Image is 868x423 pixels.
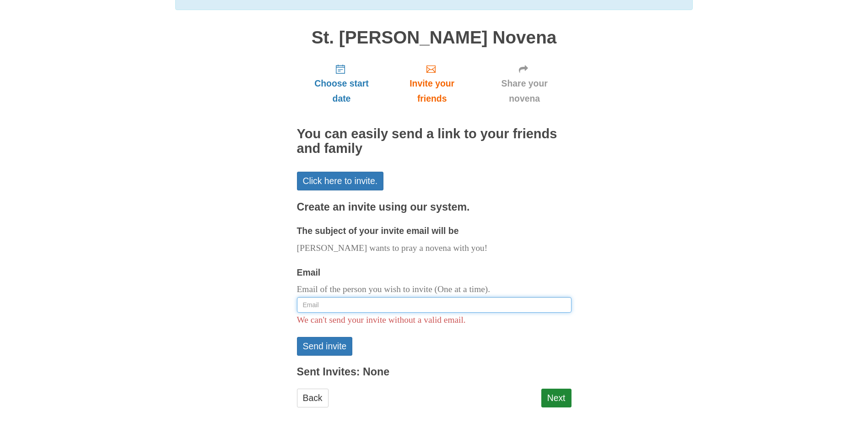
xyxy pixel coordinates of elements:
span: We can't send your invite without a valid email. [297,315,466,325]
a: Choose start date [297,56,387,111]
label: Email [297,265,321,280]
p: Email of the person you wish to invite (One at a time). [297,282,571,297]
span: Choose start date [306,76,377,106]
label: The subject of your invite email will be [297,223,459,239]
input: Email [297,297,571,313]
h3: Sent Invites: None [297,366,571,378]
span: Share your novena [487,76,562,106]
h3: Create an invite using our system. [297,201,571,213]
span: Invite your friends [395,76,468,106]
h2: You can easily send a link to your friends and family [297,127,571,156]
a: Back [297,389,329,407]
h1: St. [PERSON_NAME] Novena [297,28,571,48]
a: Invite your friends [386,56,477,111]
p: [PERSON_NAME] wants to pray a novena with you! [297,241,571,256]
a: Click here to invite. [297,172,384,190]
button: Send invite [297,337,353,356]
a: Next [541,389,571,407]
a: Share your novena [478,56,571,111]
